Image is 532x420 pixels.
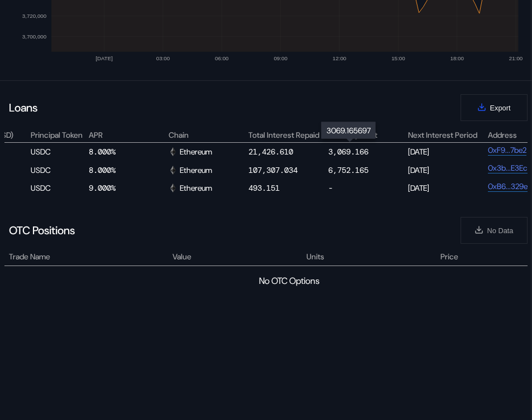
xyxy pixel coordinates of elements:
div: Ethereum [169,147,212,157]
div: USDC [31,145,87,158]
div: APR [89,130,167,140]
text: 3,720,000 [22,13,47,19]
img: svg+xml,%3c [169,166,178,175]
div: 9.000% [89,181,167,195]
img: svg+xml,%3c [169,184,178,192]
div: Chain [169,130,247,140]
div: Loans [9,100,37,115]
text: 3,700,000 [22,33,47,40]
div: - [328,181,406,195]
div: Total Interest Repaid [248,130,327,140]
text: 09:00 [274,55,287,61]
div: [DATE] [408,145,486,158]
div: 8.000% [89,163,167,176]
div: 21,426.610 [248,147,293,157]
a: 0x3b...E3Ec [488,163,528,173]
div: USDC [31,163,87,176]
a: 0xF9...7be2 [488,145,526,156]
span: Value [172,251,191,263]
img: svg+xml,%3c [169,147,178,156]
text: 18:00 [450,55,464,61]
div: 8.000% [89,145,167,158]
text: 06:00 [215,55,229,61]
text: 12:00 [333,55,347,61]
div: OTC Positions [9,223,75,238]
a: 0xB6...329e [488,181,528,192]
text: 15:00 [391,55,405,61]
div: [DATE] [408,181,486,195]
div: Principal Token [31,130,87,140]
div: 493.151 [248,183,280,193]
span: Price [440,251,458,263]
text: 03:00 [156,55,170,61]
div: 3069.165697 [322,122,376,139]
span: Units [306,251,324,263]
div: 3,069.166 [328,147,368,157]
text: 21:00 [509,55,523,61]
div: 6,752.165 [328,165,368,175]
div: Next Interest Period [408,130,486,140]
div: 107,307.034 [248,165,298,175]
text: [DATE] [95,55,113,61]
button: Export [461,94,528,121]
div: [DATE] [408,163,486,176]
div: Ethereum [169,183,212,193]
span: Export [490,104,511,112]
div: Ethereum [169,165,212,175]
span: Trade Name [9,251,50,263]
div: USDC [31,181,87,195]
div: No OTC Options [259,275,319,287]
